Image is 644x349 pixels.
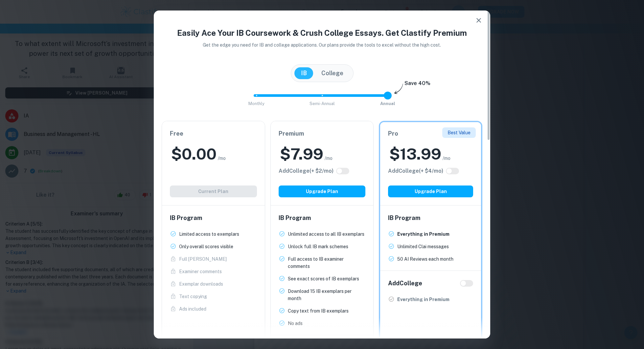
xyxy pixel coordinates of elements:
p: Full [PERSON_NAME] [179,255,227,263]
p: Everything in Premium [397,230,449,238]
p: Unlock full IB mark schemes [288,243,348,250]
h6: Save 40% [404,79,430,91]
p: Everything in Premium [397,296,449,303]
h2: $ 13.99 [389,143,441,164]
span: Semi-Annual [310,101,335,106]
p: Exemplar downloads [179,280,223,288]
button: IB [294,67,313,79]
h6: IB Program [279,213,366,223]
p: Only overall scores visible [179,243,233,250]
p: Get the edge you need for IB and college applications. Our plans provide the tools to excel witho... [194,41,450,49]
h6: Add College [388,279,422,288]
p: Unlimited access to all IB exemplars [288,230,364,238]
p: Ads included [179,305,206,313]
h6: IB Program [388,213,473,223]
p: See exact scores of IB exemplars [288,275,359,282]
h2: $ 7.99 [280,143,323,164]
p: Copy text from IB exemplars [288,307,349,315]
h4: Easily Ace Your IB Coursework & Crush College Essays. Get Clastify Premium [162,27,482,39]
p: Limited access to exemplars [179,230,239,238]
h6: Click to see all the additional College features. [388,167,443,175]
p: Text copying [179,293,207,300]
h6: Premium [279,129,366,138]
img: subscription-arrow.svg [394,83,403,95]
span: /mo [443,155,450,162]
p: Full access to IB examiner comments [288,255,366,270]
p: Best Value [448,129,471,136]
p: Examiner comments [179,268,222,275]
h6: Free [170,129,257,138]
h6: Click to see all the additional College features. [279,167,333,175]
span: Annual [380,101,395,106]
span: /mo [325,155,333,162]
h6: Pro [388,129,473,138]
h6: IB Program [170,213,257,223]
button: College [315,67,350,79]
span: Monthly [248,101,264,106]
p: Unlimited Clai messages [397,243,449,250]
button: Upgrade Plan [279,185,366,197]
button: Upgrade Plan [388,185,473,197]
span: /mo [218,155,226,162]
p: 50 AI Reviews each month [397,255,453,263]
h2: $ 0.00 [171,143,217,164]
p: Download 15 IB exemplars per month [288,288,366,302]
